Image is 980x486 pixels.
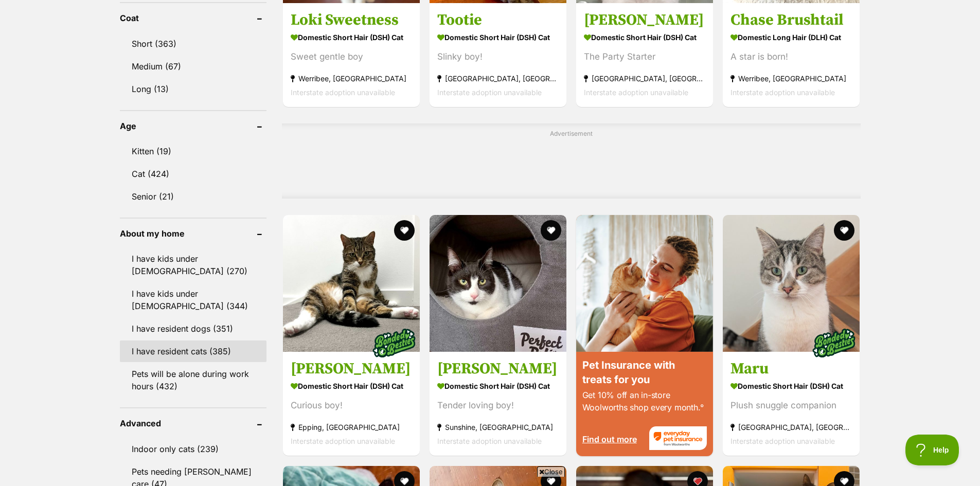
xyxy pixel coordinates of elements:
strong: Domestic Short Hair (DSH) Cat [437,379,559,394]
strong: [GEOGRAPHIC_DATA], [GEOGRAPHIC_DATA] [584,71,705,85]
span: Interstate adoption unavailable [730,88,835,97]
strong: Domestic Short Hair (DSH) Cat [584,30,705,45]
div: Plush snuggle companion [730,399,852,413]
header: Age [120,121,266,131]
h3: Loki Sweetness [291,10,412,30]
a: Tootie Domestic Short Hair (DSH) Cat Slinky boy! [GEOGRAPHIC_DATA], [GEOGRAPHIC_DATA] Interstate ... [430,3,566,107]
div: Advertisement [282,123,861,199]
div: Slinky boy! [437,50,559,64]
span: Interstate adoption unavailable [437,437,542,446]
a: Cat (424) [120,163,266,185]
span: Interstate adoption unavailable [584,88,688,97]
strong: Werribee, [GEOGRAPHIC_DATA] [730,71,852,85]
a: Medium (67) [120,56,266,77]
h3: Maru [730,359,852,379]
a: [PERSON_NAME] Domestic Short Hair (DSH) Cat The Party Starter [GEOGRAPHIC_DATA], [GEOGRAPHIC_DATA... [576,3,713,107]
a: Chase Brushtail Domestic Long Hair (DLH) Cat A star is born! Werribee, [GEOGRAPHIC_DATA] Intersta... [723,3,860,107]
a: Kitten (19) [120,140,266,162]
a: I have resident dogs (351) [120,318,266,339]
span: Interstate adoption unavailable [291,88,395,97]
span: Interstate adoption unavailable [291,437,395,446]
strong: Sunshine, [GEOGRAPHIC_DATA] [437,421,559,435]
strong: [GEOGRAPHIC_DATA], [GEOGRAPHIC_DATA] [437,71,559,85]
div: Curious boy! [291,399,412,413]
h3: [PERSON_NAME] [584,10,705,30]
iframe: Help Scout Beacon - Open [905,435,959,465]
a: Pets will be alone during work hours (432) [120,363,266,397]
a: Maru Domestic Short Hair (DSH) Cat Plush snuggle companion [GEOGRAPHIC_DATA], [GEOGRAPHIC_DATA] I... [723,352,860,456]
strong: Domestic Long Hair (DLH) Cat [730,30,852,45]
h3: Chase Brushtail [730,10,852,30]
button: favourite [394,220,415,241]
a: [PERSON_NAME] Domestic Short Hair (DSH) Cat Tender loving boy! Sunshine, [GEOGRAPHIC_DATA] Inters... [430,352,566,456]
img: bonded besties [808,318,860,369]
strong: Domestic Short Hair (DSH) Cat [291,379,412,394]
a: I have kids under [DEMOGRAPHIC_DATA] (344) [120,283,266,317]
span: Close [537,466,565,477]
img: Woody - Domestic Short Hair (DSH) Cat [283,215,420,352]
a: Short (363) [120,33,266,55]
span: Interstate adoption unavailable [730,437,835,446]
span: Interstate adoption unavailable [437,88,542,97]
a: [PERSON_NAME] Domestic Short Hair (DSH) Cat Curious boy! Epping, [GEOGRAPHIC_DATA] Interstate ado... [283,352,420,456]
img: bonded besties [368,318,420,369]
button: favourite [541,220,561,241]
a: I have kids under [DEMOGRAPHIC_DATA] (270) [120,248,266,282]
a: Senior (21) [120,186,266,207]
header: Advanced [120,419,266,428]
div: The Party Starter [584,50,705,64]
strong: Werribee, [GEOGRAPHIC_DATA] [291,71,412,85]
button: favourite [834,220,854,241]
h3: [PERSON_NAME] [291,359,412,379]
h3: [PERSON_NAME] [437,359,559,379]
a: I have resident cats (385) [120,340,266,362]
div: Sweet gentle boy [291,50,412,64]
div: A star is born! [730,50,852,64]
h3: Tootie [437,10,559,30]
strong: Epping, [GEOGRAPHIC_DATA] [291,421,412,435]
strong: Domestic Short Hair (DSH) Cat [291,30,412,45]
a: Loki Sweetness Domestic Short Hair (DSH) Cat Sweet gentle boy Werribee, [GEOGRAPHIC_DATA] Interst... [283,3,420,107]
strong: [GEOGRAPHIC_DATA], [GEOGRAPHIC_DATA] [730,421,852,435]
strong: Domestic Short Hair (DSH) Cat [437,30,559,45]
strong: Domestic Short Hair (DSH) Cat [730,379,852,394]
a: Indoor only cats (239) [120,438,266,460]
a: Long (13) [120,78,266,100]
header: About my home [120,229,266,238]
div: Tender loving boy! [437,399,559,413]
header: Coat [120,13,266,23]
img: Maru - Domestic Short Hair (DSH) Cat [723,215,860,352]
img: Sly Cooper - Domestic Short Hair (DSH) Cat [430,215,566,352]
